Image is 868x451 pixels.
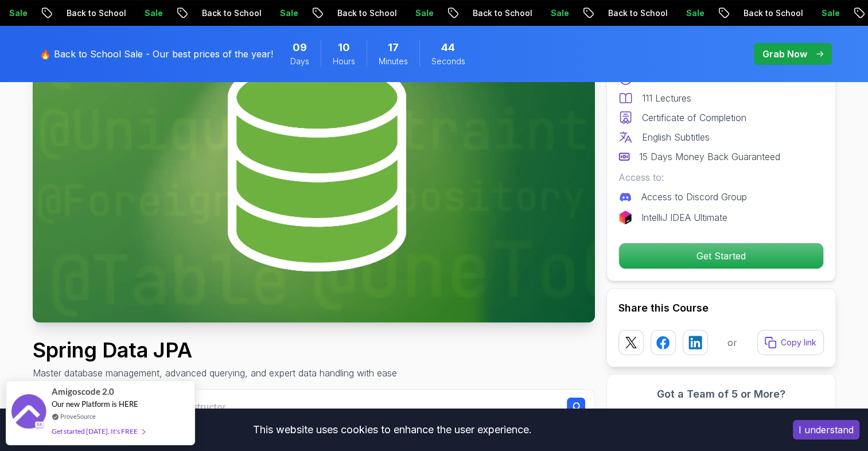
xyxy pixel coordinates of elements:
[642,91,691,105] p: 111 Lectures
[642,130,710,144] p: English Subtitles
[618,300,824,316] h2: Share this Course
[293,40,307,56] span: 9 Days
[715,7,793,19] p: Back to School
[642,111,746,125] p: Certificate of Completion
[185,401,226,413] span: Instructor
[793,420,859,440] button: Accept cookies
[116,7,153,19] p: Sale
[618,170,824,184] p: Access to:
[618,243,824,269] button: Get Started
[619,243,823,269] p: Get Started
[387,7,424,19] p: Sale
[252,7,289,19] p: Sale
[290,56,309,67] span: Days
[793,7,830,19] p: Sale
[639,150,780,164] p: 15 Days Money Back Guaranteed
[11,394,46,431] img: provesource social proof notification image
[33,339,397,361] h1: Spring Data JPA
[60,411,96,421] a: ProveSource
[641,190,747,204] p: Access to Discord Group
[523,7,559,19] p: Sale
[618,211,632,224] img: jetbrains logo
[388,40,399,56] span: 17 Minutes
[174,7,252,19] p: Back to School
[757,330,824,355] button: Copy link
[52,385,114,398] span: Amigoscode 2.0
[33,366,397,380] p: Master database management, advanced querying, and expert data handling with ease
[309,7,387,19] p: Back to School
[762,47,807,61] p: Grab Now
[658,7,695,19] p: Sale
[40,47,273,61] p: 🔥 Back to School Sale - Our best prices of the year!
[441,40,455,56] span: 44 Seconds
[9,417,776,442] div: This website uses cookies to enhance the user experience.
[445,7,523,19] p: Back to School
[618,386,824,402] h3: Got a Team of 5 or More?
[781,337,816,348] p: Copy link
[52,399,138,409] span: Our new Platform is HERE
[580,7,658,19] p: Back to School
[641,211,727,224] p: IntelliJ IDEA Ultimate
[33,6,595,322] img: spring-data-jpa_thumbnail
[727,336,737,349] p: or
[618,407,824,434] p: With one subscription, give your entire team access to all courses and features.
[431,56,465,67] span: Seconds
[379,56,408,67] span: Minutes
[338,40,350,56] span: 10 Hours
[38,7,116,19] p: Back to School
[333,56,355,67] span: Hours
[52,425,145,438] div: Get started [DATE]. It's FREE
